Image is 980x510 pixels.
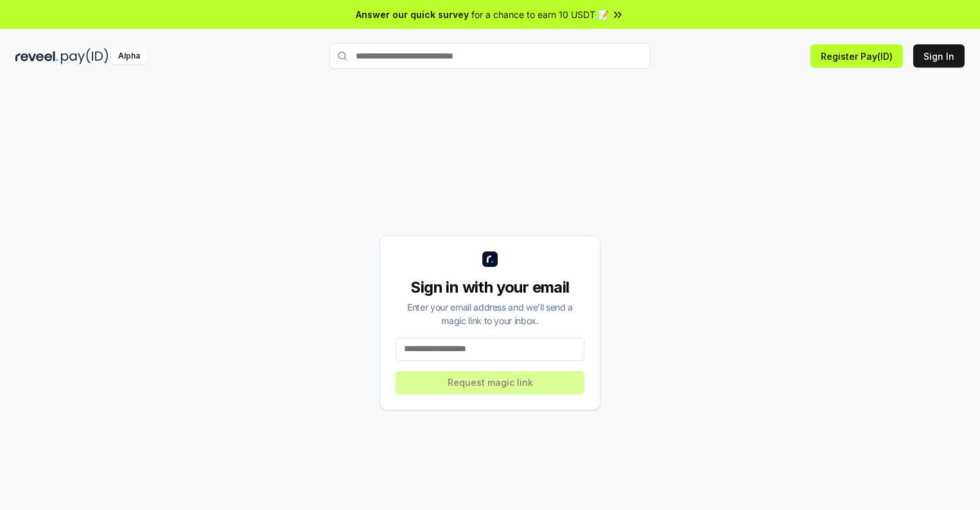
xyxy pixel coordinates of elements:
span: for a chance to earn 10 USDT 📝 [471,8,609,21]
button: Sign In [913,44,965,68]
img: reveel_dark [15,48,58,64]
span: Answer our quick survey [356,8,469,21]
div: Sign in with your email [396,277,584,298]
button: Register Pay(ID) [810,44,903,68]
div: Enter your email address and we’ll send a magic link to your inbox. [396,300,584,327]
img: pay_id [61,48,109,64]
div: Alpha [111,48,147,64]
img: logo_small [482,251,498,267]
